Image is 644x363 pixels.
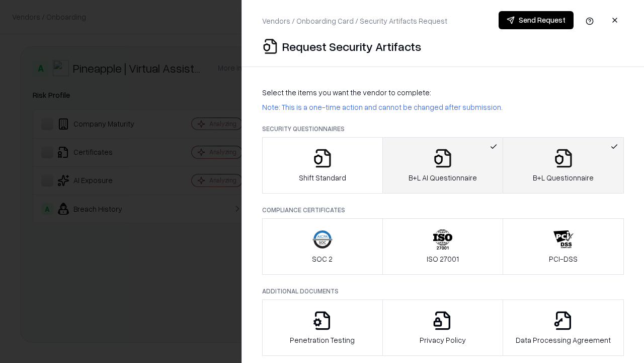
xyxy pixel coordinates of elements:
[420,335,466,345] p: Privacy Policy
[533,172,594,183] p: B+L Questionnaire
[427,254,459,264] p: ISO 27001
[262,299,383,356] button: Penetration Testing
[312,254,333,264] p: SOC 2
[282,38,421,54] p: Request Security Artifacts
[549,254,578,264] p: PCI-DSS
[382,218,504,275] button: ISO 27001
[499,11,574,29] button: Send Request
[503,299,624,356] button: Data Processing Agreement
[262,102,624,112] p: Note: This is a one-time action and cannot be changed after submission.
[299,172,346,183] p: Shift Standard
[262,218,383,275] button: SOC 2
[262,287,624,295] p: Additional Documents
[503,218,624,275] button: PCI-DSS
[262,16,447,26] p: Vendors / Onboarding Card / Security Artifacts Request
[382,299,504,356] button: Privacy Policy
[262,206,624,214] p: Compliance Certificates
[262,87,624,98] p: Select the items you want the vendor to complete:
[409,172,477,183] p: B+L AI Questionnaire
[516,335,611,345] p: Data Processing Agreement
[503,137,624,194] button: B+L Questionnaire
[262,137,383,194] button: Shift Standard
[382,137,504,194] button: B+L AI Questionnaire
[290,335,355,345] p: Penetration Testing
[262,125,624,133] p: Security Questionnaires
